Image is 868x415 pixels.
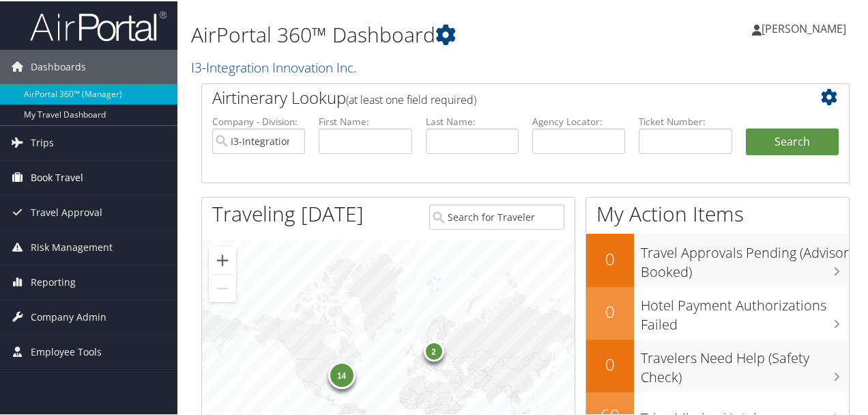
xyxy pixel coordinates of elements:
label: Company - Division: [212,113,305,127]
h1: My Action Items [586,198,849,227]
a: 0Hotel Payment Authorizations Failed [586,286,849,338]
label: Last Name: [426,113,519,127]
span: Travel Approval [31,194,102,228]
span: Employee Tools [31,334,102,368]
div: 14 [328,360,356,388]
h3: Travelers Need Help (Safety Check) [641,340,849,386]
input: Search for Traveler [429,203,564,228]
h3: Travel Approvals Pending (Advisor Booked) [641,235,849,280]
div: 2 [423,339,444,360]
button: Zoom out [209,273,236,301]
span: Dashboards [31,49,86,83]
a: [PERSON_NAME] [752,7,860,48]
img: airportal-logo.png [30,9,167,41]
h2: 0 [586,351,634,375]
span: Book Travel [31,159,83,193]
h1: AirPortal 360™ Dashboard [191,19,637,48]
label: Agency Locator: [532,113,625,127]
h2: 0 [586,299,634,322]
a: 0Travel Approvals Pending (Advisor Booked) [586,232,849,285]
a: I3-Integration Innovation Inc. [191,57,360,75]
h1: Traveling [DATE] [212,198,364,227]
a: 0Travelers Need Help (Safety Check) [586,338,849,391]
span: Trips [31,124,54,159]
span: Risk Management [31,229,113,263]
span: Reporting [31,264,76,298]
span: [PERSON_NAME] [762,20,846,35]
label: Ticket Number: [639,113,732,127]
h3: Hotel Payment Authorizations Failed [641,288,849,333]
label: First Name: [319,113,411,127]
button: Zoom in [209,245,236,273]
span: (at least one field required) [346,91,476,106]
h2: Airtinerary Lookup [212,85,785,108]
h2: 0 [586,246,634,269]
span: Company Admin [31,299,106,333]
button: Search [746,127,839,155]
